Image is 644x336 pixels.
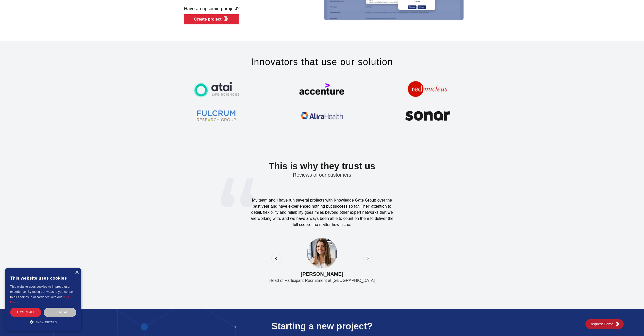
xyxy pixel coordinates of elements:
p: Innovators that use our solution [164,57,481,67]
img: fulcrum.png [193,104,239,127]
img: rednucleus.png [405,79,451,101]
img: alire-health.png [299,104,345,127]
p: Create project [194,16,222,22]
img: sonar.svg [405,104,451,127]
button: Create projectKGG Fifth Element RED [184,14,239,24]
div: This website uses cookies [10,272,76,284]
div: Close [75,271,79,274]
img: KGG Fifth Element RED [223,16,228,21]
img: quotes [221,178,254,207]
img: Jasmine Allaby [307,238,337,268]
img: KGG [615,322,619,326]
span: Request Demo [590,322,615,327]
span: This website uses cookies to improve user experience. By using our website you consent to all coo... [10,285,75,299]
button: previous [271,254,281,263]
img: accenture.png [299,79,345,101]
span: Show details [36,321,57,324]
div: Decline all [44,308,76,317]
div: My team and I have run several projects with Knowledge Gate Group over the past year and have exp... [249,197,396,228]
img: atai.png [193,79,239,101]
iframe: Chat Widget [619,312,644,336]
button: next [363,254,373,263]
div: Chat-widget [619,312,644,336]
h3: Have an upcoming project? [184,3,318,14]
div: Show details [10,319,76,325]
h2: [PERSON_NAME] [249,268,396,278]
div: Accept all [10,308,41,317]
div: Head of Participant Recruitment at [GEOGRAPHIC_DATA] [269,278,375,284]
a: Cookie Policy [10,296,72,304]
a: Request DemoKGG [585,319,624,329]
